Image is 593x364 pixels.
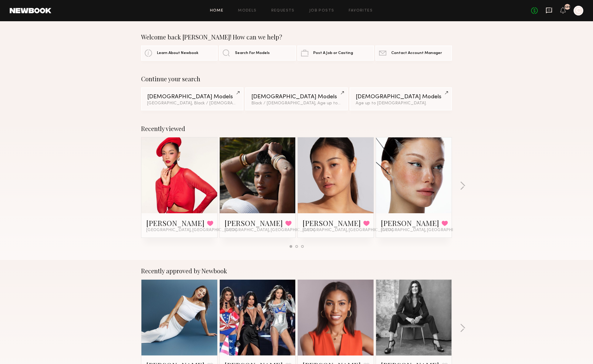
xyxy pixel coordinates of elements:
div: Recently approved by Newbook [141,267,452,275]
div: 129 [564,5,570,9]
div: [DEMOGRAPHIC_DATA] Models [356,94,446,100]
div: [DEMOGRAPHIC_DATA] Models [251,94,341,100]
a: Favorites [349,9,373,13]
div: [GEOGRAPHIC_DATA], Black / [DEMOGRAPHIC_DATA] [147,101,237,106]
a: [DEMOGRAPHIC_DATA] ModelsAge up to [DEMOGRAPHIC_DATA]. [350,87,452,110]
span: [GEOGRAPHIC_DATA], [GEOGRAPHIC_DATA] [146,228,237,233]
a: [DEMOGRAPHIC_DATA] ModelsBlack / [DEMOGRAPHIC_DATA], Age up to [DEMOGRAPHIC_DATA]. [245,87,347,110]
a: Learn About Newbook [141,45,218,61]
a: [PERSON_NAME] [303,218,361,228]
div: Welcome back [PERSON_NAME]! How can we help? [141,33,452,41]
a: Requests [271,9,295,13]
div: [DEMOGRAPHIC_DATA] Models [147,94,237,100]
a: C [574,6,583,15]
a: Post A Job or Casting [297,45,374,61]
span: Contact Account Manager [391,51,442,55]
div: Continue your search [141,75,452,83]
div: Black / [DEMOGRAPHIC_DATA], Age up to [DEMOGRAPHIC_DATA]. [251,101,341,106]
span: Learn About Newbook [157,51,198,55]
a: [DEMOGRAPHIC_DATA] Models[GEOGRAPHIC_DATA], Black / [DEMOGRAPHIC_DATA] [141,87,243,110]
span: [GEOGRAPHIC_DATA], [GEOGRAPHIC_DATA] [225,228,315,233]
a: Search For Models [219,45,296,61]
a: Job Posts [309,9,334,13]
span: [GEOGRAPHIC_DATA], [GEOGRAPHIC_DATA] [381,228,471,233]
div: Recently viewed [141,125,452,132]
a: Home [210,9,224,13]
a: [PERSON_NAME] [381,218,439,228]
span: Post A Job or Casting [313,51,353,55]
a: [PERSON_NAME] [146,218,205,228]
span: [GEOGRAPHIC_DATA], [GEOGRAPHIC_DATA] [303,228,393,233]
a: [PERSON_NAME] [225,218,283,228]
a: Models [238,9,256,13]
a: Contact Account Manager [375,45,452,61]
span: Search For Models [235,51,270,55]
div: Age up to [DEMOGRAPHIC_DATA]. [356,101,446,106]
